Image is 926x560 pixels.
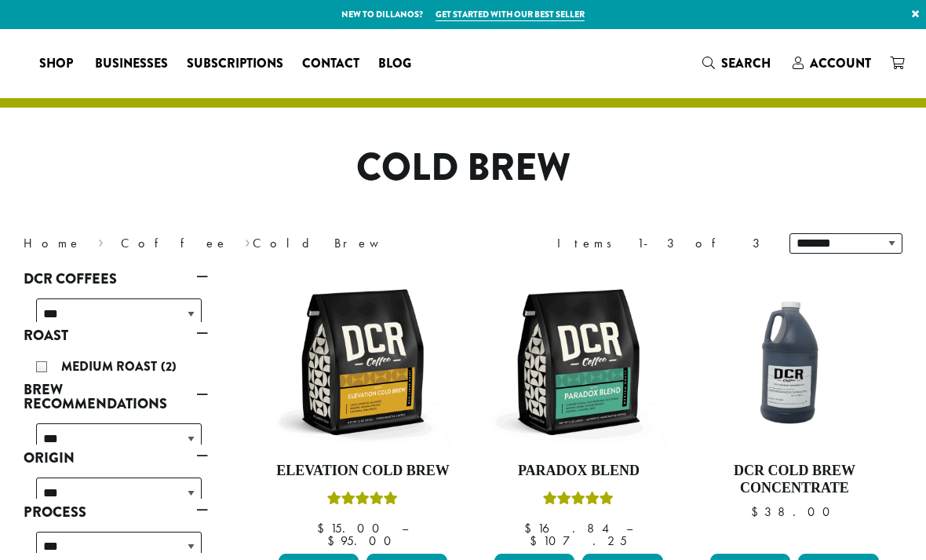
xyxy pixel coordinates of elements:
[98,229,104,253] span: ›
[39,54,73,74] span: Shop
[557,234,766,253] div: Items 1-3 of 3
[810,54,871,72] span: Account
[751,503,764,520] span: $
[24,499,208,525] a: Process
[24,417,208,445] div: Brew Recommendations
[12,145,914,191] h1: Cold Brew
[61,357,161,375] span: Medium Roast
[24,265,208,292] a: DCR Coffees
[530,533,543,549] span: $
[706,463,883,496] h4: DCR Cold Brew Concentrate
[524,520,611,536] bdi: 16.84
[275,273,451,450] img: DCR-12oz-Elevation-Cold-Brew-Stock-scaled.png
[275,463,451,480] h4: Elevation Cold Brew
[24,471,208,499] div: Origin
[706,273,883,450] img: DCR-Cold-Brew-Concentrate.jpg
[706,273,883,547] a: DCR Cold Brew Concentrate $38.00
[327,489,398,513] div: Rated 5.00 out of 5
[524,520,538,536] span: $
[378,54,411,74] span: Blog
[490,273,667,450] img: DCR-12oz-Paradox-Blend-Stock-scaled.png
[95,54,168,74] span: Businesses
[24,322,208,349] a: Roast
[24,349,208,376] div: Roast
[402,520,408,536] span: –
[327,533,399,549] bdi: 95.00
[751,503,837,520] bdi: 38.00
[327,533,341,549] span: $
[24,292,208,322] div: DCR Coffees
[275,273,451,547] a: Elevation Cold BrewRated 5.00 out of 5
[490,273,667,547] a: Paradox BlendRated 5.00 out of 5
[490,463,667,480] h4: Paradox Blend
[436,8,585,21] a: Get started with our best seller
[721,54,771,72] span: Search
[626,520,633,536] span: –
[24,525,208,553] div: Process
[317,520,330,536] span: $
[245,229,250,253] span: ›
[24,445,208,471] a: Origin
[543,489,614,513] div: Rated 5.00 out of 5
[24,376,208,417] a: Brew Recommendations
[121,235,228,251] a: Coffee
[30,51,86,76] a: Shop
[530,533,627,549] bdi: 107.25
[302,54,359,74] span: Contact
[24,235,82,251] a: Home
[693,50,783,76] a: Search
[317,520,387,536] bdi: 15.00
[161,357,177,375] span: (2)
[24,234,439,253] nav: Breadcrumb
[187,54,283,74] span: Subscriptions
